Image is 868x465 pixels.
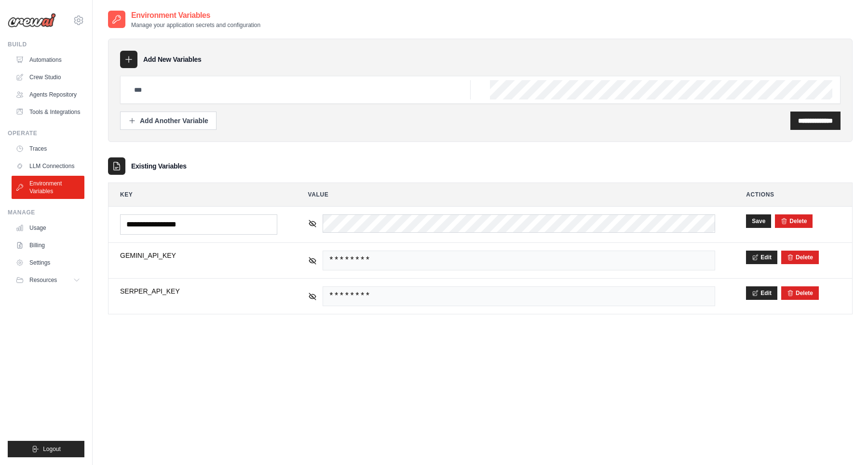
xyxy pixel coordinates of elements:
button: Save [746,214,771,228]
h3: Existing Variables [131,161,187,171]
span: GEMINI_API_KEY [120,251,277,260]
a: LLM Connections [12,158,84,174]
span: Resources [29,276,57,284]
span: Logout [43,445,61,453]
a: Settings [12,255,84,270]
img: Logo [8,13,56,28]
span: SERPER_API_KEY [120,286,277,296]
a: Agents Repository [12,87,84,102]
button: Resources [12,272,84,288]
a: Automations [12,52,84,68]
div: Manage [8,209,84,216]
button: Delete [781,217,807,225]
th: Actions [734,183,852,206]
h3: Add New Variables [143,55,202,64]
th: Key [108,183,289,206]
button: Edit [746,251,777,264]
button: Delete [787,254,813,261]
th: Value [297,183,727,206]
button: Delete [787,289,813,297]
h2: Environment Variables [131,10,260,21]
button: Logout [8,441,84,457]
a: Environment Variables [12,176,84,199]
div: Build [8,41,84,48]
a: Crew Studio [12,70,84,85]
div: Operate [8,129,84,137]
p: Manage your application secrets and configuration [131,21,260,29]
a: Billing [12,238,84,253]
button: Add Another Variable [120,112,217,130]
a: Traces [12,141,84,156]
div: Add Another Variable [128,116,208,126]
a: Usage [12,220,84,236]
a: Tools & Integrations [12,104,84,120]
button: Edit [746,286,777,300]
